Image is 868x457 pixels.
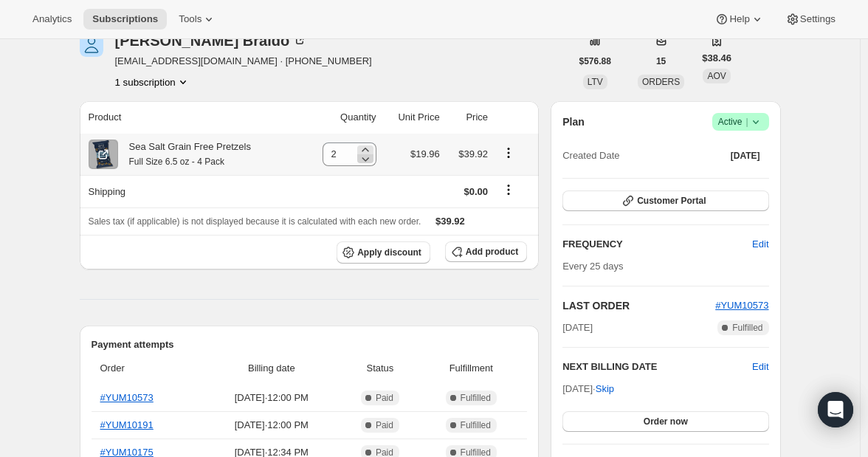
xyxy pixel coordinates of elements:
th: Order [92,352,203,385]
span: Fulfilled [732,322,762,334]
button: Edit [752,360,768,374]
button: $576.88 [571,51,620,72]
button: Apply discount [337,241,430,264]
span: ORDERS [642,77,680,87]
span: Every 25 days [562,261,623,272]
button: Product actions [497,145,520,161]
span: $38.46 [702,51,731,66]
div: Open Intercom Messenger [818,392,853,427]
th: Unit Price [381,101,444,134]
button: Analytics [24,9,80,30]
span: [DATE] · [562,383,614,394]
span: Apply discount [357,247,421,258]
div: [PERSON_NAME] Braido [115,33,308,48]
span: Skip [596,382,614,396]
button: Settings [776,9,844,30]
button: Customer Portal [562,190,768,211]
h2: FREQUENCY [562,237,752,252]
span: Fulfilled [461,419,491,431]
a: #YUM10191 [100,419,154,430]
button: 15 [647,51,675,72]
span: $39.92 [435,216,465,227]
small: Full Size 6.5 oz - 4 Pack [129,157,224,167]
span: [DATE] · 12:00 PM [207,391,336,405]
span: Active [718,114,763,129]
span: 15 [656,55,666,67]
th: Price [444,101,492,134]
span: Created Date [562,148,619,163]
span: [DATE] · 12:00 PM [207,418,336,433]
h2: NEXT BILLING DATE [562,360,752,374]
span: Customer Portal [637,195,706,207]
span: $39.92 [458,148,488,159]
h2: Plan [562,114,585,129]
span: Sharon Braido [80,33,103,57]
span: Help [729,13,749,25]
th: Shipping [80,175,302,207]
span: [DATE] [562,320,593,335]
button: Shipping actions [497,182,520,198]
span: Edit [752,237,768,252]
a: #YUM10573 [715,300,768,311]
span: Fulfilled [461,392,491,404]
span: $19.96 [410,148,440,159]
img: product img [89,140,118,169]
span: Order now [644,416,688,427]
span: [DATE] [731,150,760,162]
span: Subscriptions [92,13,158,25]
button: Tools [170,9,225,30]
th: Product [80,101,302,134]
span: $0.00 [464,186,489,197]
a: #YUM10573 [100,392,154,403]
button: Skip [587,377,623,401]
button: [DATE] [722,145,769,166]
span: | [745,116,748,128]
span: Sales tax (if applicable) is not displayed because it is calculated with each new order. [89,216,421,227]
div: Sea Salt Grain Free Pretzels [118,140,251,169]
span: Paid [376,419,393,431]
button: Subscriptions [83,9,167,30]
button: Edit [743,233,777,256]
span: LTV [588,77,603,87]
span: Paid [376,392,393,404]
span: Tools [179,13,201,25]
button: Add product [445,241,527,262]
span: Fulfillment [424,361,518,376]
span: Billing date [207,361,336,376]
span: $576.88 [579,55,611,67]
button: Help [706,9,773,30]
button: #YUM10573 [715,298,768,313]
th: Quantity [301,101,380,134]
span: Analytics [32,13,72,25]
span: Settings [800,13,836,25]
h2: Payment attempts [92,337,528,352]
span: Add product [466,246,518,258]
span: [EMAIL_ADDRESS][DOMAIN_NAME] · [PHONE_NUMBER] [115,54,372,69]
span: Status [345,361,415,376]
span: AOV [707,71,726,81]
button: Order now [562,411,768,432]
button: Product actions [115,75,190,89]
h2: LAST ORDER [562,298,715,313]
